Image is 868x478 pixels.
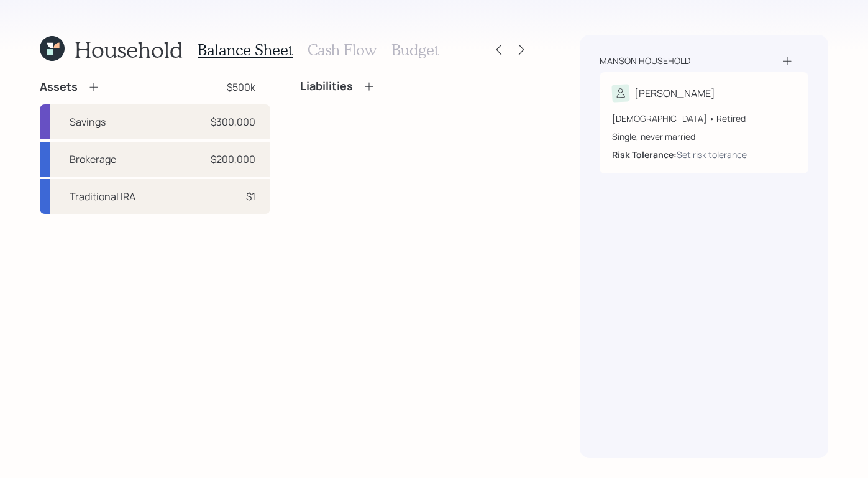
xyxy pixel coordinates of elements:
[300,80,353,93] h4: Liabilities
[612,149,677,160] b: Risk Tolerance:
[198,41,293,59] h3: Balance Sheet
[612,112,796,125] div: [DEMOGRAPHIC_DATA] • Retired
[70,114,106,129] div: Savings
[391,41,439,59] h3: Budget
[70,189,135,204] div: Traditional IRA
[227,80,255,94] div: $500k
[75,36,183,63] h1: Household
[246,189,255,204] div: $1
[211,152,255,167] div: $200,000
[40,80,78,94] h4: Assets
[308,41,377,59] h3: Cash Flow
[612,130,796,143] div: Single, never married
[211,114,255,129] div: $300,000
[634,86,715,101] div: [PERSON_NAME]
[677,148,747,161] div: Set risk tolerance
[70,152,116,167] div: Brokerage
[600,55,690,67] div: Manson household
